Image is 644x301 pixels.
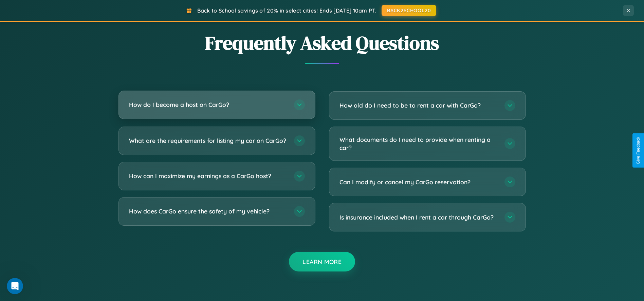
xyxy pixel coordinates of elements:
[636,137,641,164] div: Give Feedback
[339,213,498,222] h3: Is insurance included when I rent a car through CarGo?
[129,100,287,109] h3: How do I become a host on CarGo?
[129,172,287,180] h3: How can I maximize my earnings as a CarGo host?
[7,278,23,294] iframe: Intercom live chat
[129,207,287,215] h3: How does CarGo ensure the safety of my vehicle?
[118,30,526,56] h2: Frequently Asked Questions
[129,136,287,145] h3: What are the requirements for listing my car on CarGo?
[382,5,436,16] button: BACK2SCHOOL20
[339,101,498,110] h3: How old do I need to be to rent a car with CarGo?
[339,178,498,186] h3: Can I modify or cancel my CarGo reservation?
[197,7,376,14] span: Back to School savings of 20% in select cities! Ends [DATE] 10am PT.
[289,252,355,271] button: Learn More
[339,135,498,152] h3: What documents do I need to provide when renting a car?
